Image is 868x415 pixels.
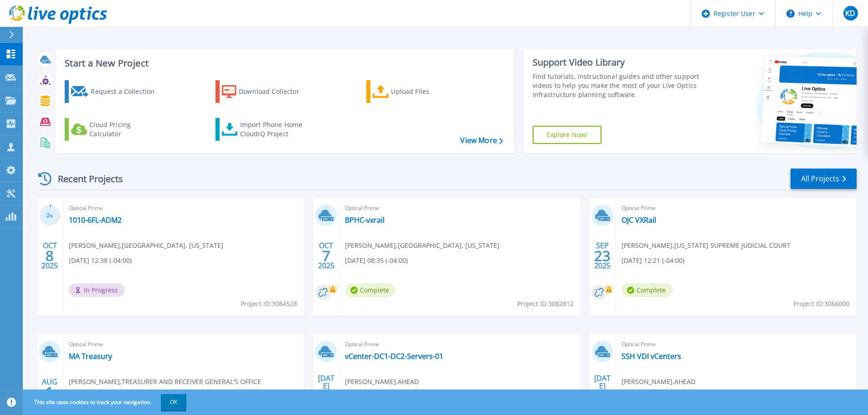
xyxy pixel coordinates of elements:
[216,80,317,103] a: Download Collector
[621,215,656,225] a: OJC VXRail
[69,283,125,297] span: In Progress
[69,377,261,387] span: [PERSON_NAME] , TREASURER AND RECEIVER GENERAL'S OFFICE
[621,377,695,387] span: [PERSON_NAME] , AHEAD
[621,352,681,361] a: SSH VDI vCenters
[35,168,135,190] div: Recent Projects
[69,256,132,266] span: [DATE] 12:38 (-04:00)
[69,241,223,251] span: [PERSON_NAME] , [GEOGRAPHIC_DATA], [US_STATE]
[161,394,186,410] button: OK
[594,252,611,260] span: 23
[533,126,602,144] a: Explore Now!
[621,283,673,297] span: Complete
[50,213,53,218] span: %
[239,82,312,101] div: Download Collector
[39,210,61,221] h3: 2
[65,118,166,141] a: Cloud Pricing Calculator
[65,58,503,68] h3: Start a New Project
[41,239,58,272] div: OCT 2025
[793,299,850,309] span: Project ID: 3066000
[345,203,575,213] span: Optical Prime
[69,203,298,213] span: Optical Prime
[46,252,54,260] span: 8
[89,120,162,138] div: Cloud Pricing Calculator
[69,339,298,349] span: Optical Prime
[41,375,58,409] div: AUG 2025
[69,352,112,361] a: MA Treasury
[621,339,851,349] span: Optical Prime
[533,72,703,99] div: Find tutorials, instructional guides and other support videos to help you make the most of your L...
[240,120,311,138] div: Import Phone Home CloudIQ Project
[621,241,791,251] span: [PERSON_NAME] , [US_STATE] SUPREME JUDICIAL COURT
[517,299,574,309] span: Project ID: 3082812
[366,80,468,103] a: Upload Files
[345,256,408,266] span: [DATE] 08:35 (-04:00)
[345,215,385,225] a: BPHC-vxrail
[621,203,851,213] span: Optical Prime
[25,394,186,410] span: This site uses cookies to track your navigation.
[91,82,164,101] div: Request a Collection
[845,10,855,17] span: KD
[345,352,443,361] a: vCenter-DC1-DC2-Servers-01
[594,375,611,409] div: [DATE] 2025
[241,299,297,309] span: Project ID: 3084528
[345,377,419,387] span: [PERSON_NAME] , AHEAD
[391,82,464,101] div: Upload Files
[533,56,703,68] div: Support Video Library
[345,283,396,297] span: Complete
[345,339,575,349] span: Optical Prime
[621,256,684,266] span: [DATE] 12:21 (-04:00)
[46,388,54,396] span: 1
[594,239,611,272] div: SEP 2025
[318,239,335,272] div: OCT 2025
[345,241,499,251] span: [PERSON_NAME] , [GEOGRAPHIC_DATA], [US_STATE]
[460,136,503,145] a: View More
[69,215,122,225] a: 1010-6FL-ADM2
[65,80,166,103] a: Request a Collection
[322,252,330,260] span: 7
[791,169,857,189] a: All Projects
[318,375,335,409] div: [DATE] 2025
